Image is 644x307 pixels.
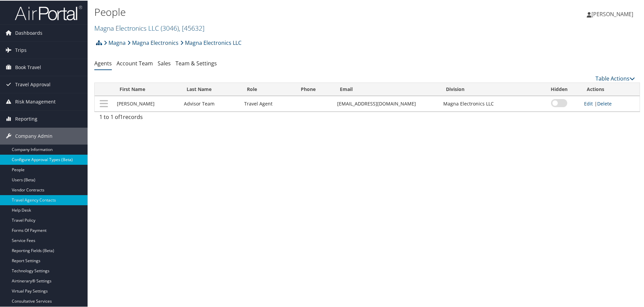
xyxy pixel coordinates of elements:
th: First Name [114,82,181,95]
td: | [581,95,640,111]
a: [PERSON_NAME] [587,3,640,24]
a: Team & Settings [175,59,217,66]
a: Table Actions [595,74,635,82]
td: Advisor Team [181,95,241,111]
th: Phone [295,82,334,95]
th: Role [241,82,295,95]
a: Account Team [117,59,153,66]
img: airportal-logo.png [15,4,82,20]
td: [EMAIL_ADDRESS][DOMAIN_NAME] [334,95,440,111]
td: Travel Agent [241,95,295,111]
th: Last Name [181,82,241,95]
span: Company Admin [15,127,53,144]
a: Magna Electronics LLC [180,35,241,49]
h1: People [94,4,458,19]
td: [PERSON_NAME] [114,95,181,111]
span: Dashboards [15,24,42,41]
a: Edit [584,100,593,106]
span: Risk Management [15,93,56,110]
span: 1 [120,113,123,120]
a: Agents [94,59,112,66]
a: Magna Electronics [127,35,179,49]
a: Magna [104,35,126,49]
span: Travel Approval [15,75,51,92]
th: Actions [581,82,640,95]
span: Reporting [15,110,37,127]
th: : activate to sort column descending [95,82,114,95]
span: Book Travel [15,58,41,75]
a: Sales [158,59,171,66]
span: , [ 45632 ] [179,23,204,32]
a: Magna Electronics LLC [94,23,204,32]
span: [PERSON_NAME] [591,10,633,17]
span: ( 3046 ) [161,23,179,32]
a: Delete [597,100,612,106]
th: Email [334,82,440,95]
td: Magna Electronics LLC [440,95,537,111]
div: 1 to 1 of records [99,112,226,124]
th: Division [440,82,537,95]
span: Trips [15,41,27,58]
th: Hidden [537,82,581,95]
